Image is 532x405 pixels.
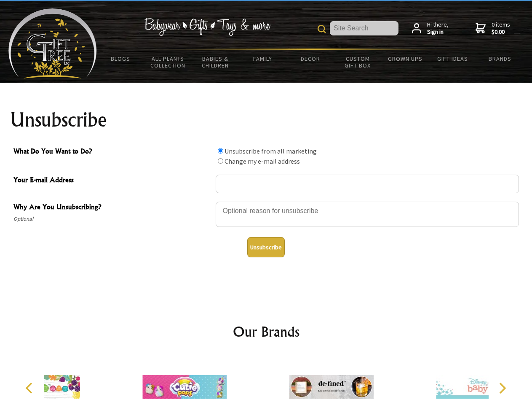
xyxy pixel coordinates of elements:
[225,147,317,155] label: Unsubscribe from all marketing
[476,50,524,67] a: Brands
[429,50,476,67] a: Gift Ideas
[334,50,382,74] a: Custom Gift Box
[476,21,510,36] a: 0 items$0.00
[492,21,510,36] span: 0 items
[13,202,211,214] span: Why Are You Unsubscribing?
[427,28,449,36] strong: Sign in
[21,379,40,397] button: Previous
[239,50,287,67] a: Family
[412,21,449,36] a: Hi there,Sign in
[247,237,285,257] button: Unsubscribe
[381,50,429,67] a: Grown Ups
[318,25,326,33] img: product search
[493,379,511,397] button: Next
[8,8,97,78] img: Babyware - Gifts - Toys and more...
[286,50,334,67] a: Decor
[144,50,192,74] a: All Plants Collection
[97,50,144,67] a: BLOGS
[13,146,211,158] span: What Do You Want to Do?
[13,175,211,187] span: Your E-mail Address
[17,321,516,342] h2: Our Brands
[13,214,211,224] span: Optional
[144,18,270,36] img: Babywear - Gifts - Toys & more
[218,148,223,154] input: What Do You Want to Do?
[10,110,522,130] h1: Unsubscribe
[225,157,300,165] label: Change my e-mail address
[330,21,398,35] input: Site Search
[427,21,449,36] span: Hi there,
[192,50,239,74] a: Babies & Children
[216,202,519,227] textarea: Why Are You Unsubscribing?
[492,28,510,36] strong: $0.00
[216,175,519,193] input: Your E-mail Address
[218,158,223,164] input: What Do You Want to Do?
